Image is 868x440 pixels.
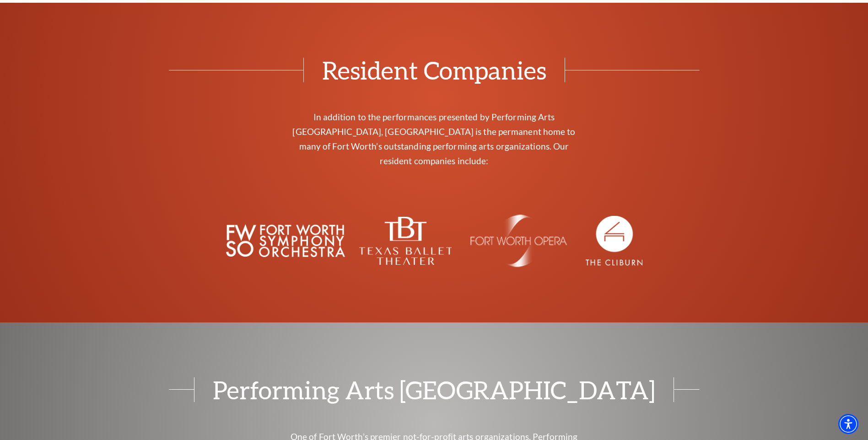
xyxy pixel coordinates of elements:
a: Logo of Texas Ballet Theater featuring the initials "TBT" above the full name in a clean, modern ... [359,234,452,245]
a: The image is completely blank or white. - open in a new tab [465,234,572,245]
img: Logo of Texas Ballet Theater featuring the initials "TBT" above the full name in a clean, modern ... [359,217,452,264]
p: In addition to the performances presented by Performing Arts [GEOGRAPHIC_DATA], [GEOGRAPHIC_DATA]... [286,110,583,168]
img: The image is completely blank with no visible content. [586,216,642,266]
img: Logo featuring the text "FW Fort Worth Symphony Orchestra" in a bold, modern font. [226,220,345,262]
img: The image is completely blank or white. [465,214,572,268]
div: Accessibility Menu [838,414,858,434]
a: Logo featuring the text "FW Fort Worth Symphony Orchestra" in a bold, modern font. - open in a ne... [226,234,345,245]
a: The image is completely blank with no visible content. - open in a new tab [586,234,642,245]
span: Resident Companies [303,58,565,82]
span: Performing Arts [GEOGRAPHIC_DATA] [194,377,674,402]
